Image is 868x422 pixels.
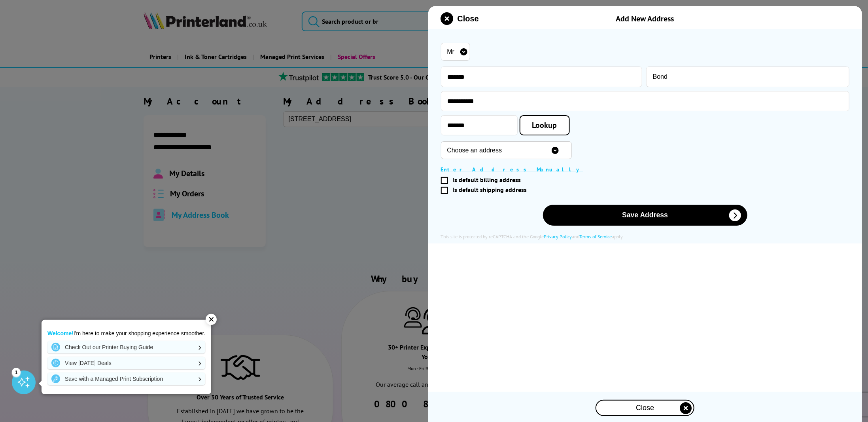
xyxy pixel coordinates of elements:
[206,314,217,325] div: ✕
[47,330,205,337] p: I'm here to make your shopping experience smoother.
[12,368,21,376] div: 1
[441,12,479,25] button: close modal
[453,177,521,183] span: Is default billing address
[47,357,205,369] a: View [DATE] Deals
[544,234,572,240] a: Privacy Policy
[596,400,694,416] button: close modal
[522,13,768,24] div: Add New Address
[580,234,612,240] a: Terms of Service
[532,120,557,130] span: Lookup
[458,14,479,23] span: Close
[453,187,527,193] span: Is default shipping address
[520,115,570,135] a: Lookup
[646,67,849,87] input: Last Name
[441,234,850,240] div: This site is protected by reCAPTCHA and the Google and apply.
[47,330,74,336] strong: Welcome!
[47,373,205,385] a: Save with a Managed Print Subscription
[47,341,205,354] a: Check Out our Printer Buying Guide
[543,205,747,226] button: Save Address
[441,166,583,173] a: Enter Address Manually
[636,404,654,412] span: Close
